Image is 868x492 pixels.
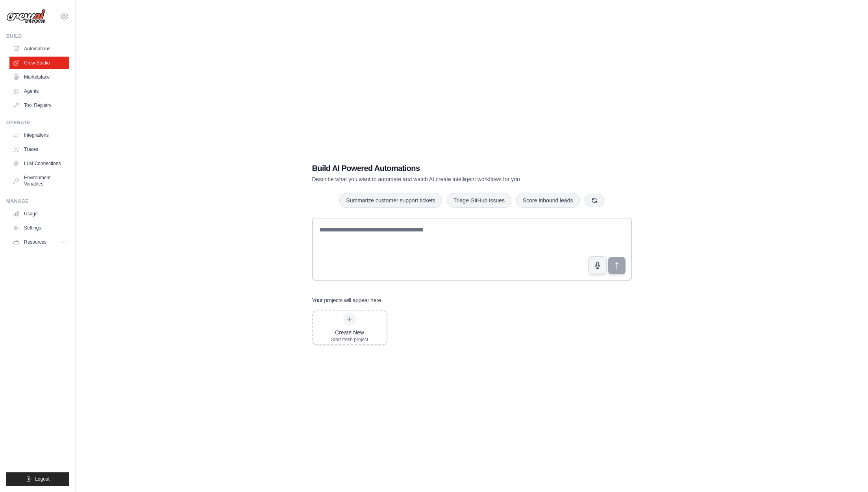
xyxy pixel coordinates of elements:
[331,329,368,336] div: Create New
[9,171,69,190] a: Environment Variables
[6,119,69,126] div: Operate
[339,193,442,208] button: Summarize customer support tickets
[24,239,46,245] span: Resources
[312,296,381,304] h3: Your projects will appear here
[6,472,69,486] button: Logout
[9,71,69,83] a: Marketplace
[9,129,69,141] a: Integrations
[6,33,69,39] div: Build
[9,157,69,170] a: LLM Connections
[9,85,69,97] a: Agents
[9,99,69,112] a: Tool Registry
[312,163,577,174] h1: Build AI Powered Automations
[447,193,511,208] button: Triage GitHub issues
[589,256,607,274] button: Click to speak your automation idea
[331,336,368,343] div: Start fresh project
[312,175,577,183] p: Describe what you want to automate and watch AI create intelligent workflows for you
[6,9,46,24] img: Logo
[9,143,69,156] a: Traces
[9,42,69,55] a: Automations
[585,194,604,207] button: Get new suggestions
[35,476,50,482] span: Logout
[9,222,69,234] a: Settings
[516,193,580,208] button: Score inbound leads
[9,207,69,220] a: Usage
[6,198,69,204] div: Manage
[9,236,69,248] button: Resources
[9,57,69,69] a: Crew Studio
